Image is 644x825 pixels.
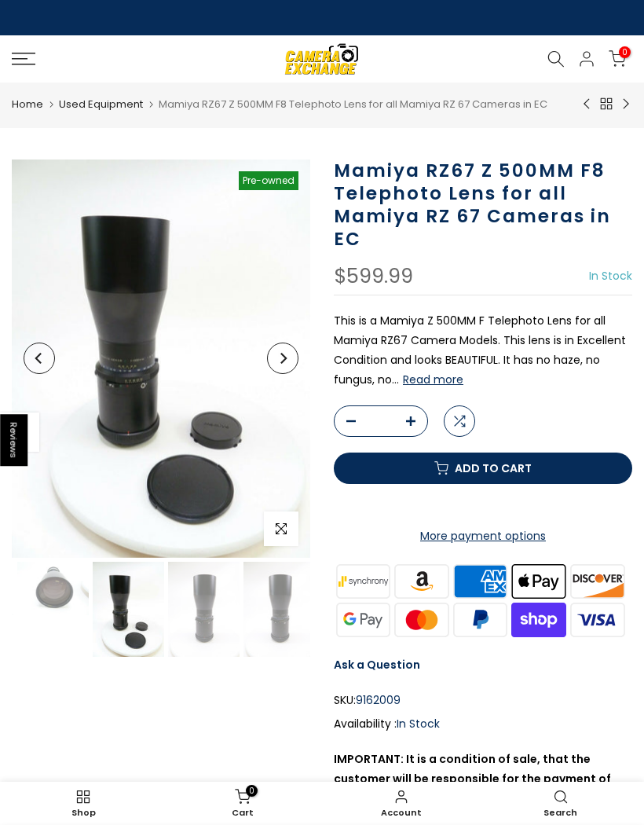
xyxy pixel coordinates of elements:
button: Read more [403,372,463,387]
img: Mamiya RZ67 Z 500MM F8 Telephoto Lens for all Mamiya RZ 67 Cameras in EC Medium Format Equipment ... [17,562,89,615]
img: amazon payments [393,563,452,601]
button: Next [267,343,298,374]
span: Search [489,808,633,817]
img: american express [451,563,510,601]
p: This is a Mamiya Z 500MM F Telephoto Lens for all Mamiya RZ67 Camera Models. This lens is in Exce... [334,311,632,390]
span: 9162009 [356,691,401,710]
a: More payment options [334,526,632,546]
img: Mamiya RZ67 Z 500MM F8 Telephoto Lens for all Mamiya RZ 67 Cameras in EC Medium Format Equipment ... [243,562,315,658]
span: 0 [246,785,258,797]
img: Mamiya RZ67 Z 500MM F8 Telephoto Lens for all Mamiya RZ 67 Cameras in EC Medium Format Equipment ... [168,562,240,658]
img: apple pay [510,563,569,601]
span: Account [330,808,474,817]
h1: Mamiya RZ67 Z 500MM F8 Telephoto Lens for all Mamiya RZ 67 Cameras in EC [334,159,632,251]
img: synchrony [334,563,393,601]
div: Availability : [334,714,632,734]
img: Mamiya RZ67 Z 500MM F8 Telephoto Lens for all Mamiya RZ 67 Cameras in EC Medium Format Equipment ... [93,562,164,658]
div: SKU: [334,691,632,710]
a: Search [481,786,641,821]
img: Mamiya RZ67 Z 500MM F8 Telephoto Lens for all Mamiya RZ 67 Cameras in EC Medium Format Equipment ... [12,159,310,558]
img: shopify pay [510,601,569,640]
div: $599.99 [334,266,413,287]
span: Add to cart [455,463,532,474]
a: 0 Cart [163,786,323,821]
a: Ask a Question [334,657,420,673]
button: Previous [24,343,55,374]
span: Mamiya RZ67 Z 500MM F8 Telephoto Lens for all Mamiya RZ 67 Cameras in EC [159,97,547,112]
img: visa [569,601,628,640]
img: paypal [451,601,510,640]
span: In Stock [397,716,440,731]
img: master [393,601,452,640]
span: Cart [171,808,315,817]
button: Add to cart [334,453,632,484]
a: Account [322,786,481,821]
a: 0 [609,50,626,68]
img: discover [569,563,628,601]
img: google pay [334,601,393,640]
span: 0 [619,46,631,58]
span: Shop [12,808,156,817]
a: Used Equipment [59,97,143,112]
span: In Stock [589,268,632,284]
a: Shop [4,786,163,821]
a: Home [12,97,43,112]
